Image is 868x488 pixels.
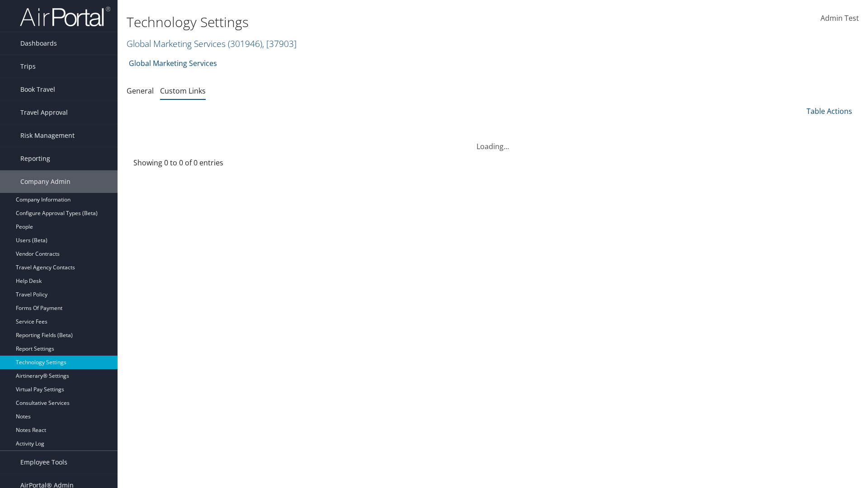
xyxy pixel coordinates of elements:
[821,13,859,23] span: Admin Test
[127,130,859,152] div: Loading...
[262,38,297,50] span: , [ 37903 ]
[20,170,71,193] span: Company Admin
[20,124,75,147] span: Risk Management
[133,157,303,173] div: Showing 0 to 0 of 0 entries
[20,55,36,78] span: Trips
[127,86,154,96] a: General
[821,5,859,33] a: Admin Test
[228,38,262,50] span: ( 301946 )
[20,78,55,101] span: Book Travel
[20,32,57,55] span: Dashboards
[160,86,206,96] a: Custom Links
[20,101,68,124] span: Travel Approval
[127,13,615,32] h1: Technology Settings
[20,6,110,27] img: airportal-logo.png
[129,54,217,72] a: Global Marketing Services
[20,451,67,474] span: Employee Tools
[20,147,50,170] span: Reporting
[127,38,297,50] a: Global Marketing Services
[807,106,852,116] a: Table Actions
